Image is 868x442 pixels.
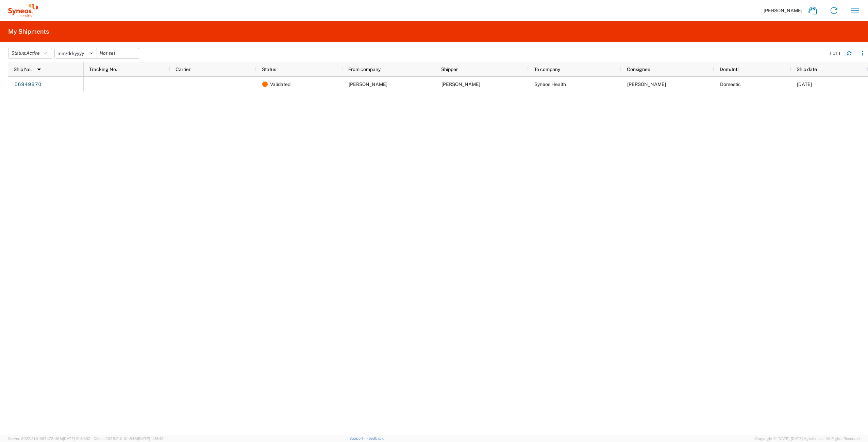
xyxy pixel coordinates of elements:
span: Ship date [797,67,817,72]
a: Feedback [366,436,384,440]
input: Not set [97,48,139,58]
span: Server: 2025.21.0-667a72bf6fa [8,437,90,441]
span: Consignee [627,67,650,72]
span: [DATE] 11:51:43 [138,437,164,441]
div: 1 of 1 [830,50,841,56]
span: Copyright © [DATE]-[DATE] Agistix Inc., All Rights Reserved [755,436,860,442]
span: Active [26,50,40,56]
span: Client: 2025.21.0-f0c8481 [94,437,164,441]
span: Carrier [176,67,190,72]
span: Shannon Waters [627,82,666,87]
span: Christian Gorski [349,82,387,87]
span: Domestic [720,82,741,87]
span: To company [534,67,560,72]
span: Christian Gorski [441,82,480,87]
span: Tracking No. [89,67,117,72]
img: arrow-dropdown.svg [34,64,45,75]
span: Validated [270,77,290,91]
a: Support [349,436,366,440]
span: 09/26/2025 [797,82,812,87]
span: [DATE] 10:54:32 [63,437,90,441]
h2: My Shipments [8,28,49,36]
span: Syneos Health [534,82,566,87]
input: Not set [55,48,97,58]
span: Dom/Intl [720,67,739,72]
button: Status:Active [8,48,52,59]
span: Shipper [441,67,458,72]
span: From company [348,67,381,72]
a: 56949870 [14,79,42,90]
span: Status [262,67,276,72]
span: Ship No. [14,67,32,72]
span: [PERSON_NAME] [764,7,802,14]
